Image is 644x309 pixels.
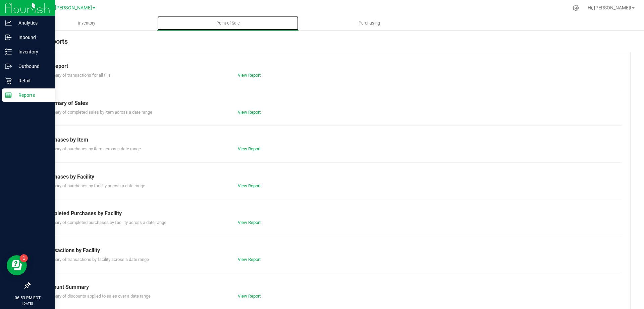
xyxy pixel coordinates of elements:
p: Outbound [12,62,52,70]
div: Manage settings [572,5,580,11]
a: View Report [238,73,261,78]
span: Summary of completed sales by item across a date range [43,110,152,115]
span: Hi, [PERSON_NAME]! [588,5,631,10]
div: Summary of Sales [43,99,617,107]
inline-svg: Retail [5,77,12,84]
a: Inventory [16,16,157,30]
p: Reports [12,91,52,99]
inline-svg: Inbound [5,34,12,41]
iframe: Resource center [7,255,27,275]
a: Purchasing [299,16,440,30]
div: Completed Purchases by Facility [43,209,617,218]
div: Purchases by Facility [43,173,617,181]
inline-svg: Inventory [5,48,12,55]
p: Inbound [12,33,52,41]
div: Purchases by Item [43,136,617,144]
p: Retail [12,77,52,85]
iframe: Resource center unread badge [20,254,28,262]
inline-svg: Analytics [5,20,12,26]
span: GA1 - [PERSON_NAME] [42,5,92,11]
a: View Report [238,257,261,262]
p: Analytics [12,19,52,27]
div: Transactions by Facility [43,246,617,255]
div: POS Reports [30,36,631,52]
span: Purchasing [350,20,389,26]
span: Summary of transactions by facility across a date range [43,257,149,262]
span: Inventory [69,20,104,26]
inline-svg: Outbound [5,63,12,70]
div: Discount Summary [43,283,617,291]
span: Summary of completed purchases by facility across a date range [43,220,166,225]
a: View Report [238,294,261,299]
span: Summary of purchases by item across a date range [43,146,141,151]
inline-svg: Reports [5,92,12,99]
span: Summary of transactions for all tills [43,73,111,78]
div: Till Report [43,62,617,70]
a: Point of Sale [157,16,299,30]
a: View Report [238,220,261,225]
p: 06:53 PM EDT [3,295,52,301]
a: View Report [238,110,261,115]
a: View Report [238,146,261,151]
p: Inventory [12,48,52,56]
p: [DATE] [3,301,52,306]
a: View Report [238,183,261,188]
span: Summary of purchases by facility across a date range [43,183,145,188]
span: Summary of discounts applied to sales over a date range [43,294,151,299]
span: Point of Sale [207,20,249,26]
